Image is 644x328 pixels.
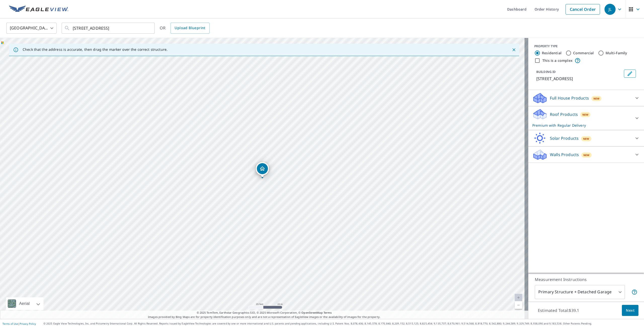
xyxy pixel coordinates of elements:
[160,23,210,34] div: OR
[3,322,36,325] p: |
[532,132,640,144] div: Solar ProductsNew
[534,305,583,316] p: Estimated Total: $39.1
[583,153,590,157] span: New
[550,152,579,158] p: Walls Products
[542,58,573,63] label: This is a complex
[324,311,332,314] a: Terms
[6,297,44,310] div: Aerial
[20,322,36,325] a: Privacy Policy
[532,92,640,104] div: Full House ProductsNew
[566,4,600,15] a: Cancel Order
[535,285,625,299] div: Primary Structure + Detached Garage
[550,135,579,141] p: Solar Products
[536,70,556,74] p: BUILDING ID
[573,51,594,56] label: Commercial
[606,51,627,56] label: Multi-Family
[9,6,68,13] img: EV Logo
[44,322,641,325] p: © 2025 Eagle View Technologies, Inc. and Pictometry International Corp. All Rights Reserved. Repo...
[583,137,589,141] span: New
[515,301,522,309] a: Current Level 20, Zoom Out
[593,97,600,101] span: New
[6,21,57,35] div: [GEOGRAPHIC_DATA]
[3,322,18,325] a: Terms of Use
[605,4,616,15] div: JL
[624,70,636,78] button: Edit building 1
[536,76,622,82] p: [STREET_ADDRESS]
[175,25,205,31] span: Upload Blueprint
[534,44,638,49] div: PROPERTY TYPE
[622,305,638,316] button: Next
[256,162,269,178] div: Dropped pin, building 1, Residential property, 2913 SW Chatham Ln Port Saint Lucie, FL 34953
[626,307,634,314] span: Next
[18,297,31,310] div: Aerial
[515,294,522,301] a: Current Level 20, Zoom In Disabled
[631,289,637,295] span: Your report will include the primary structure and a detached garage if one exists.
[197,311,332,315] span: © 2025 TomTom, Earthstar Geographics SIO, © 2025 Microsoft Corporation, ©
[171,23,209,34] a: Upload Blueprint
[550,95,589,101] p: Full House Products
[532,149,640,161] div: Walls ProductsNew
[73,21,144,35] input: Search by address or latitude-longitude
[532,108,640,128] div: Roof ProductsNewPremium with Regular Delivery
[532,123,631,128] p: Premium with Regular Delivery
[23,47,168,52] p: Check that the address is accurate, then drag the marker over the correct structure.
[301,311,323,314] a: OpenStreetMap
[535,276,637,283] p: Measurement Instructions
[550,111,578,117] p: Roof Products
[511,46,517,53] button: Close
[542,51,561,56] label: Residential
[582,113,589,117] span: New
